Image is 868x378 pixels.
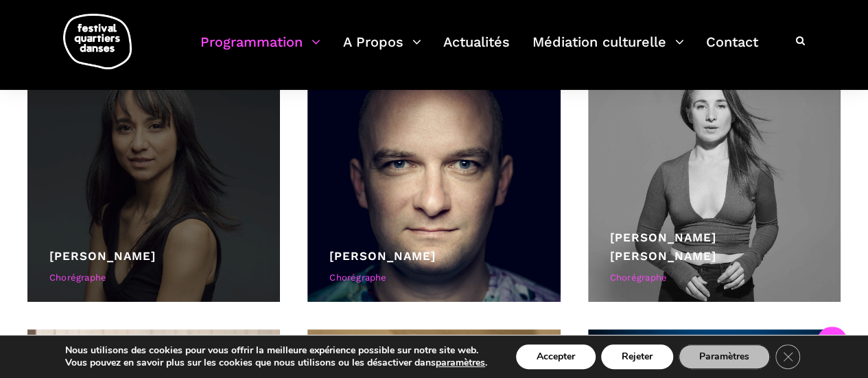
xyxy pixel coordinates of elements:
[516,344,596,369] button: Accepter
[610,231,716,263] a: [PERSON_NAME] [PERSON_NAME]
[49,271,258,285] div: Chorégraphe
[63,14,132,69] img: logo-fqd-med
[443,30,510,71] a: Actualités
[532,30,684,71] a: Médiation culturelle
[343,30,421,71] a: A Propos
[775,344,800,369] button: Close GDPR Cookie Banner
[610,271,819,285] div: Chorégraphe
[601,344,673,369] button: Rejeter
[436,357,485,369] button: paramètres
[329,249,436,263] a: [PERSON_NAME]
[65,344,487,357] p: Nous utilisons des cookies pour vous offrir la meilleure expérience possible sur notre site web.
[200,30,320,71] a: Programmation
[706,30,758,71] a: Contact
[49,249,156,263] a: [PERSON_NAME]
[679,344,770,369] button: Paramètres
[329,271,538,285] div: Chorégraphe
[65,357,487,369] p: Vous pouvez en savoir plus sur les cookies que nous utilisons ou les désactiver dans .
